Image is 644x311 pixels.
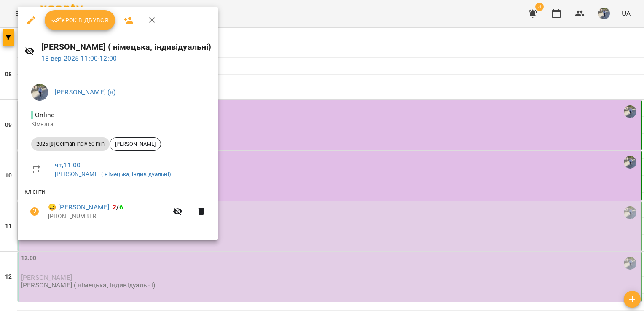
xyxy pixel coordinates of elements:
a: 😀 [PERSON_NAME] [48,202,109,212]
h6: [PERSON_NAME] ( німецька, індивідуальні) [41,40,212,54]
button: Урок відбувся [45,10,115,30]
ul: Клієнти [24,188,211,230]
button: Візит ще не сплачено. Додати оплату? [24,201,45,222]
span: 2 [113,203,116,211]
a: [PERSON_NAME] (н) [55,88,116,96]
p: Кімната [31,120,204,129]
p: [PHONE_NUMBER] [48,212,168,221]
div: [PERSON_NAME] [110,137,161,151]
a: [PERSON_NAME] ( німецька, індивідуальні) [55,171,171,177]
a: чт , 11:00 [55,161,80,169]
span: 6 [119,203,123,211]
span: [PERSON_NAME] [110,140,161,148]
span: - Online [31,111,56,119]
span: Урок відбувся [51,15,109,25]
b: / [113,203,123,211]
img: 9057b12b0e3b5674d2908fc1e5c3d556.jpg [31,84,48,101]
span: 2025 [8] German Indiv 60 min [31,140,110,148]
a: 18 вер 2025 11:00-12:00 [41,54,117,62]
